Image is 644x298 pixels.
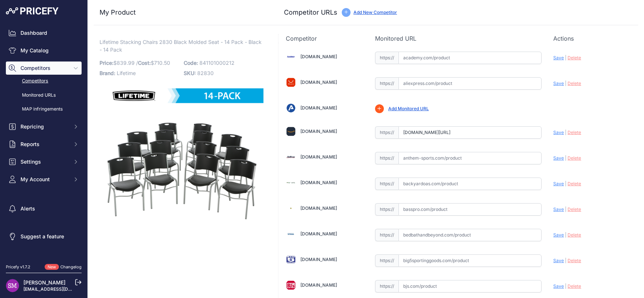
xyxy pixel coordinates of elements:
span: | [565,258,566,263]
a: [PERSON_NAME] [23,279,65,286]
span: Save [553,155,564,161]
input: bedbathandbeyond.com/product [398,229,542,241]
span: Save [553,232,564,238]
span: Price: [100,60,113,66]
span: New [45,264,59,270]
a: Alerts [6,202,82,215]
p: Competitor [286,34,363,43]
span: | [565,232,566,238]
span: Save [553,283,564,289]
span: https:// [375,254,398,267]
p: $ [100,58,179,68]
span: | [565,155,566,161]
span: Delete [568,283,581,289]
span: My Account [20,176,68,183]
span: Delete [568,130,581,135]
a: [DOMAIN_NAME] [300,180,337,185]
a: [DOMAIN_NAME] [300,257,337,262]
span: 82830 [197,70,214,76]
a: [DOMAIN_NAME] [300,231,337,236]
span: Settings [20,158,68,165]
span: Save [553,81,564,86]
span: | [565,181,566,186]
span: 841101000212 [199,60,235,66]
span: | [565,55,566,60]
a: Changelog [60,264,82,269]
span: Save [553,181,564,186]
span: Delete [568,258,581,263]
a: Competitors [6,75,82,87]
span: SKU: [184,70,196,76]
span: Lifetime [117,70,136,76]
a: [DOMAIN_NAME] [300,79,337,85]
span: | [565,130,566,135]
span: https:// [375,178,398,190]
span: https:// [375,203,398,216]
input: amazon.com/product [398,126,542,139]
a: [DOMAIN_NAME] [300,54,337,59]
span: https:// [375,52,398,64]
span: Brand: [100,70,115,76]
span: Competitors [20,64,68,72]
span: | [565,81,566,86]
span: Delete [568,155,581,161]
span: https:// [375,280,398,293]
a: Add Monitored URL [388,106,429,111]
a: Suggest a feature [6,230,82,243]
a: My Catalog [6,44,82,57]
p: Actions [553,34,631,43]
span: Save [553,206,564,212]
input: anthem-sports.com/product [398,152,542,164]
span: Save [553,258,564,263]
span: https:// [375,152,398,164]
a: Add New Competitor [353,10,397,15]
span: Reports [20,141,68,148]
a: Monitored URLs [6,89,82,102]
input: backyardoas.com/product [398,178,542,190]
span: 710.50 [154,60,170,66]
span: Save [553,130,564,135]
span: Repricing [20,123,68,130]
a: [EMAIL_ADDRESS][DOMAIN_NAME] [23,286,100,292]
input: big5sportinggoods.com/product [398,254,542,267]
a: [DOMAIN_NAME] [300,105,337,111]
span: Delete [568,181,581,186]
span: Cost: [138,60,151,66]
span: / $ [136,60,170,66]
button: Reports [6,138,82,151]
button: Competitors [6,62,82,75]
span: Save [553,55,564,60]
span: https:// [375,77,398,90]
h3: Competitor URLs [284,7,337,18]
input: academy.com/product [398,52,542,64]
span: Lifetime Stacking Chairs 2830 Black Molded Seat - 14 Pack - Black - 14 Pack [100,37,262,54]
a: [DOMAIN_NAME] [300,282,337,288]
span: https:// [375,126,398,139]
span: Delete [568,206,581,212]
p: Monitored URL [375,34,542,43]
a: MAP infringements [6,103,82,116]
input: bjs.com/product [398,280,542,293]
a: [DOMAIN_NAME] [300,154,337,160]
button: Repricing [6,120,82,133]
span: | [565,206,566,212]
input: aliexpress.com/product [398,77,542,90]
span: Code: [184,60,198,66]
a: [DOMAIN_NAME] [300,128,337,134]
a: Dashboard [6,26,82,40]
nav: Sidebar [6,26,82,255]
a: [DOMAIN_NAME] [300,205,337,211]
span: 839.99 [117,60,135,66]
input: basspro.com/product [398,203,542,216]
button: Settings [6,155,82,168]
span: | [565,283,566,289]
img: Pricefy Logo [6,7,59,15]
span: Delete [568,81,581,86]
button: My Account [6,173,82,186]
h3: My Product [100,7,263,18]
span: https:// [375,229,398,241]
span: Delete [568,232,581,238]
span: Delete [568,55,581,60]
div: Pricefy v1.7.2 [6,264,30,270]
